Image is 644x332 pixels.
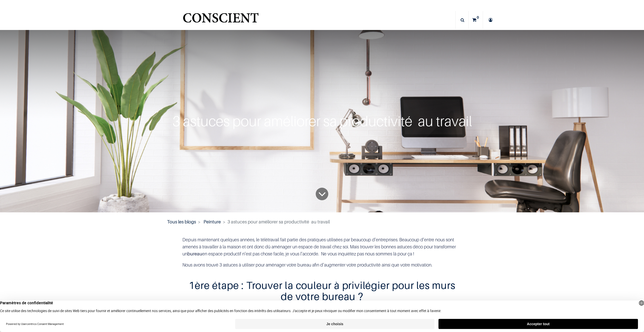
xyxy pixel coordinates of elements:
sup: 0 [475,15,480,20]
a: To blog content [316,188,328,200]
a: 0 [469,11,483,29]
span: 3 astuces pour améliorer sa productivité au travail [227,219,330,224]
h2: 1ère étape : Trouver la couleur à privilégier pour les murs de votre bureau ? [182,280,462,302]
i: To blog content [318,184,326,205]
span: Depuis maintenant quelques années, le télétravail fait partie des pratiques utilisées par beaucou... [182,237,456,256]
a: Peinture [204,219,221,224]
b: bureau [187,251,202,256]
a: Tous les blogs [167,219,196,224]
img: Conscient [182,10,260,30]
span: Nous avons trouvé 3 astuces à utiliser pour aménager votre bureau afin d’augmenter votre producti... [182,262,432,268]
div: 3 astuces pour améliorer sa productivité au travail [150,111,494,132]
nav: fil d'Ariane [167,218,477,225]
a: Logo of Conscient [182,10,260,30]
